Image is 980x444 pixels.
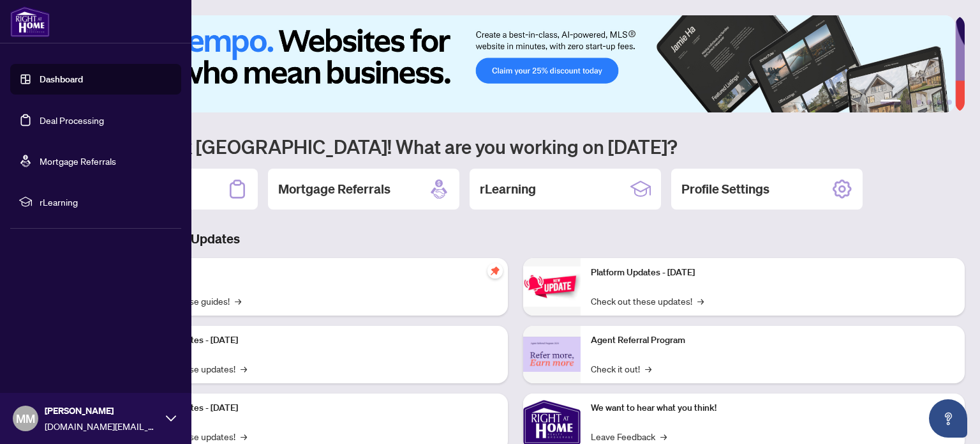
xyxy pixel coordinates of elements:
[480,180,536,198] h2: rLearning
[278,180,390,198] h2: Mortgage Referrals
[40,114,104,126] a: Deal Processing
[487,263,503,279] span: pushpin
[591,429,667,443] a: Leave Feedback→
[235,294,241,308] span: →
[66,230,965,248] h3: Brokerage & Industry Updates
[880,100,901,105] button: 1
[916,100,921,105] button: 3
[937,100,942,105] button: 5
[697,294,704,308] span: →
[134,401,498,415] p: Platform Updates - [DATE]
[40,195,172,209] span: rLearning
[947,100,952,105] button: 6
[241,429,247,443] span: →
[45,419,160,433] span: [DOMAIN_NAME][EMAIL_ADDRESS][DOMAIN_NAME]
[45,404,160,418] span: [PERSON_NAME]
[591,294,704,308] a: Check out these updates!→
[40,155,116,167] a: Mortgage Referrals
[681,180,769,198] h2: Profile Settings
[10,6,50,37] img: logo
[591,266,954,280] p: Platform Updates - [DATE]
[929,399,967,438] button: Open asap
[523,266,581,307] img: Platform Updates - June 23, 2025
[660,429,667,443] span: →
[906,100,911,105] button: 2
[645,362,651,376] span: →
[16,410,35,427] span: MM
[66,134,965,158] h1: Welcome back [GEOGRAPHIC_DATA]! What are you working on [DATE]?
[134,333,498,348] p: Platform Updates - [DATE]
[40,73,83,85] a: Dashboard
[591,333,954,348] p: Agent Referral Program
[591,362,651,376] a: Check it out!→
[241,362,247,376] span: →
[66,15,955,112] img: Slide 0
[134,266,498,280] p: Self-Help
[591,401,954,415] p: We want to hear what you think!
[926,100,932,105] button: 4
[523,337,581,372] img: Agent Referral Program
